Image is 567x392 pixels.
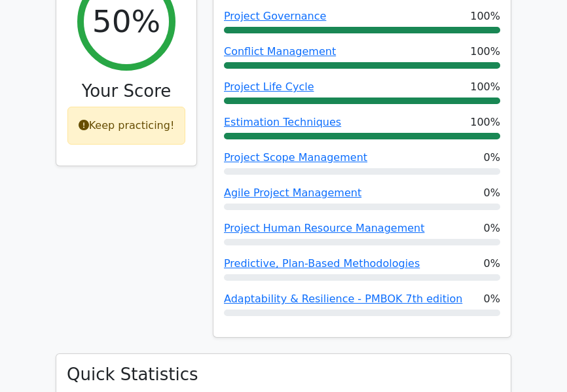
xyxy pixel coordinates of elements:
span: 0% [484,256,500,272]
a: Adaptability & Resilience - PMBOK 7th edition [224,293,462,305]
a: Project Life Cycle [224,80,314,93]
span: 100% [470,9,500,24]
a: Conflict Management [224,45,336,58]
h3: Your Score [67,81,186,101]
span: 0% [484,291,500,307]
span: 0% [484,185,500,201]
h3: Quick Statistics [67,365,500,385]
span: 0% [484,150,500,166]
span: 100% [470,79,500,95]
span: 100% [470,115,500,130]
a: Project Scope Management [224,151,367,164]
a: Estimation Techniques [224,116,341,128]
span: 100% [470,44,500,60]
a: Agile Project Management [224,187,361,199]
span: 0% [484,221,500,236]
div: Keep practicing! [67,107,186,145]
a: Project Human Resource Management [224,222,424,234]
a: Project Governance [224,10,326,22]
h2: 50% [92,3,160,40]
a: Predictive, Plan-Based Methodologies [224,257,420,270]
